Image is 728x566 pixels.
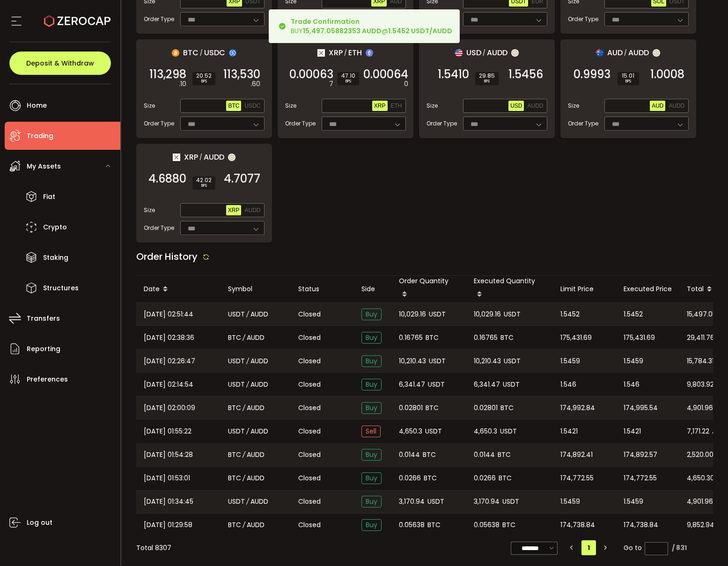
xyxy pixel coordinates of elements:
button: AUDD [243,205,262,215]
span: [DATE] 01:29:58 [144,520,192,530]
span: Order Type [285,119,316,128]
div: BUY @ [291,17,452,36]
span: USDT [429,356,446,367]
span: AUDD [250,426,268,437]
span: 10,210.43 [399,356,426,367]
span: Home [27,99,47,112]
span: 0.0266 [399,473,421,484]
span: Closed [298,426,321,436]
em: / [243,473,245,484]
em: / [243,520,245,530]
span: 1.5410 [438,70,469,79]
span: 174,892.41 [560,449,593,460]
button: AUD [650,101,665,111]
span: 1.5459 [624,356,643,367]
span: 113,298 [149,70,186,79]
span: BTC [426,403,439,413]
span: 0.00064 [363,70,408,79]
span: 15.01 [621,73,635,79]
span: ETH [391,103,402,109]
button: AUDD [667,101,686,111]
span: AUDD [250,496,268,507]
span: AUD [607,47,623,59]
span: 0.9993 [574,70,610,79]
span: Closed [298,403,321,413]
em: / [624,49,627,57]
span: 175,431.69 [560,332,592,343]
span: Closed [298,520,321,530]
span: 4.6880 [148,174,186,184]
iframe: Chat Widget [617,465,728,566]
span: AUDD [204,151,224,163]
span: 29,411.76 [687,332,714,343]
span: Closed [298,380,321,390]
span: 47.10 [341,73,355,79]
span: 29.85 [479,73,495,79]
span: Log out [27,516,52,529]
div: Executed Quantity [466,276,553,302]
span: Preferences [27,373,68,386]
span: BTC [498,449,511,460]
span: Size [568,102,579,110]
img: zuPXiwguUFiBOIQyqLOiXsnnNitlx7q4LCwEbLHADjIpTka+Lip0HH8D0VTrd02z+wEAAAAASUVORK5CYII= [511,49,519,57]
span: 42.02 [196,177,212,183]
span: AUDD [247,520,265,530]
span: 0.02801 [399,403,423,413]
span: Staking [43,251,68,265]
span: AUDD [247,403,265,413]
span: 0.00063 [289,70,333,79]
span: 1.546 [560,379,576,390]
span: [DATE] 01:53:01 [144,473,190,484]
span: USDT [228,356,245,367]
span: USDT [502,496,519,507]
em: / [246,426,249,437]
span: USDT [503,379,520,390]
i: BPS [341,79,355,84]
span: USDT [427,496,444,507]
span: 174,995.54 [624,403,658,413]
em: / [246,379,249,390]
span: Buy [361,379,382,390]
span: 10,210.43 [474,356,501,367]
img: xrp_portfolio.png [173,154,180,161]
b: Trade Confirmation [291,17,360,26]
span: USDT [429,309,446,320]
span: USDT [425,426,442,437]
span: [DATE] 01:54:28 [144,449,193,460]
span: Size [144,206,155,214]
span: Buy [361,309,382,320]
span: 10,029.16 [399,309,426,320]
span: USDT [500,426,517,437]
span: 0.05638 [474,520,500,530]
em: 7 [329,79,333,89]
span: Closed [298,497,321,507]
em: / [246,356,249,367]
span: XRP [329,47,343,59]
span: [DATE] 02:00:09 [144,403,195,413]
i: BPS [621,79,635,84]
span: AUDD [247,473,265,484]
span: BTC [228,473,241,484]
span: ETH [348,47,362,59]
span: USDT [228,379,245,390]
em: / [246,496,249,507]
img: usd_portfolio.svg [455,49,463,57]
button: XRP [226,205,242,215]
span: Size [427,102,438,110]
span: 1.5459 [560,496,580,507]
span: 3,170.94 [399,496,425,507]
span: Closed [298,450,321,460]
span: USDT [504,309,521,320]
span: BTC [502,520,515,530]
span: XRP [374,103,386,109]
em: / [483,49,485,57]
span: BTC [426,332,439,343]
span: [DATE] 02:14:54 [144,379,193,390]
span: 2,520.00 [687,449,713,460]
span: 1.5421 [624,426,641,437]
span: 15,497.05 [687,309,716,320]
span: 175,431.69 [624,332,655,343]
span: 4,650.3 [399,426,422,437]
span: 1.5456 [508,70,543,79]
li: 1 [581,540,596,555]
